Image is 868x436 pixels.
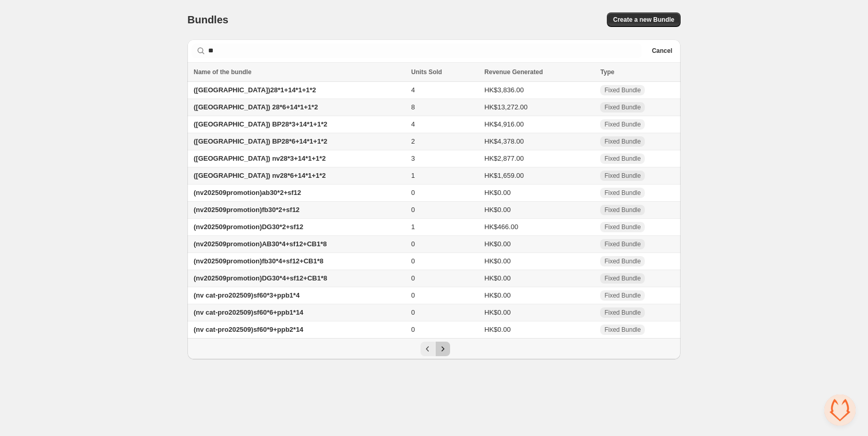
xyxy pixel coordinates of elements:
[411,137,415,145] span: 2
[484,67,553,77] button: Revenue Generated
[411,326,415,333] span: 0
[411,120,415,128] span: 4
[484,326,511,333] span: HK$0.00
[604,137,641,146] span: Fixed Bundle
[484,67,543,77] span: Revenue Generated
[484,172,524,179] span: HK$1,659.00
[194,326,303,333] span: (nv cat-pro202509)sf60*9+ppb2*14
[604,240,641,248] span: Fixed Bundle
[194,103,318,111] span: ([GEOGRAPHIC_DATA]) 28*6+14*1+1*2
[604,291,641,300] span: Fixed Bundle
[604,326,641,334] span: Fixed Bundle
[411,86,415,94] span: 4
[411,172,415,179] span: 1
[194,67,405,77] div: Name of the bundle
[484,308,511,316] span: HK$0.00
[484,137,524,145] span: HK$4,378.00
[604,206,641,214] span: Fixed Bundle
[411,257,415,265] span: 0
[604,86,641,94] span: Fixed Bundle
[484,291,511,299] span: HK$0.00
[411,223,415,231] span: 1
[604,274,641,283] span: Fixed Bundle
[194,86,316,94] span: ([GEOGRAPHIC_DATA])28*1+14*1+1*2
[484,223,518,231] span: HK$466.00
[194,308,303,316] span: (nv cat-pro202509)sf60*6+ppb1*14
[194,274,327,282] span: (nv202509promotion)DG30*4+sf12+CB1*8
[194,137,327,145] span: ([GEOGRAPHIC_DATA]) BP28*6+14*1+1*2
[194,240,327,248] span: (nv202509promotion)AB30*4+sf12+CB1*8
[436,342,450,356] button: Next
[484,86,524,94] span: HK$3,836.00
[484,206,511,214] span: HK$0.00
[604,257,641,265] span: Fixed Bundle
[411,274,415,282] span: 0
[607,12,681,27] button: Create a new Bundle
[604,223,641,231] span: Fixed Bundle
[194,223,303,231] span: (nv202509promotion)DG30*2+sf12
[411,103,415,111] span: 8
[411,189,415,196] span: 0
[604,154,641,163] span: Fixed Bundle
[194,189,301,196] span: (nv202509promotion)ab30*2+sf12
[604,189,641,197] span: Fixed Bundle
[484,257,511,265] span: HK$0.00
[824,395,856,426] div: 开放式聊天
[194,291,300,299] span: (nv cat-pro202509)sf60*3+ppb1*4
[194,154,326,162] span: ([GEOGRAPHIC_DATA]) nv28*3+14*1+1*2
[484,274,511,282] span: HK$0.00
[652,47,672,55] span: Cancel
[484,103,527,111] span: HK$13,272.00
[411,206,415,214] span: 0
[411,67,442,77] span: Units Sold
[194,206,300,214] span: (nv202509promotion)fb30*2+sf12
[411,240,415,248] span: 0
[411,291,415,299] span: 0
[484,189,511,196] span: HK$0.00
[604,103,641,111] span: Fixed Bundle
[604,308,641,317] span: Fixed Bundle
[411,154,415,162] span: 3
[600,67,674,77] div: Type
[194,172,326,179] span: ([GEOGRAPHIC_DATA]) nv28*6+14*1+1*2
[187,338,681,359] nav: Pagination
[648,45,676,57] button: Cancel
[484,154,524,162] span: HK$2,877.00
[194,120,327,128] span: ([GEOGRAPHIC_DATA]) BP28*3+14*1+1*2
[411,67,452,77] button: Units Sold
[484,120,524,128] span: HK$4,916.00
[604,120,641,129] span: Fixed Bundle
[613,16,674,24] span: Create a new Bundle
[411,308,415,316] span: 0
[194,257,323,265] span: (nv202509promotion)fb30*4+sf12+CB1*8
[187,13,228,26] h1: Bundles
[484,240,511,248] span: HK$0.00
[421,342,435,356] button: Previous
[604,172,641,180] span: Fixed Bundle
